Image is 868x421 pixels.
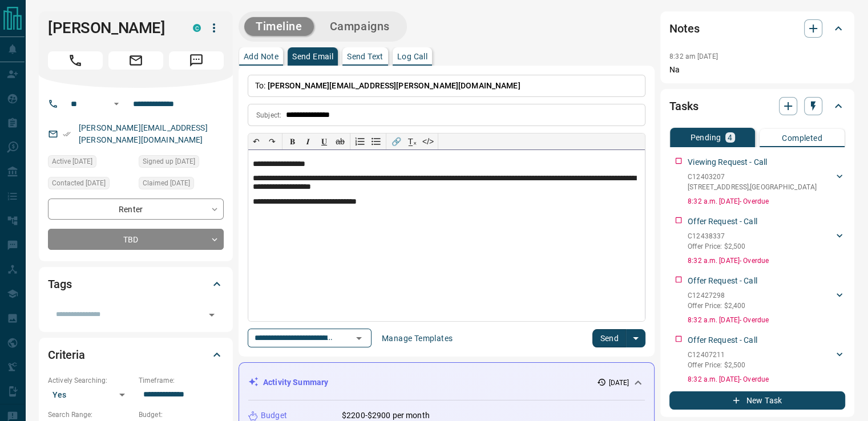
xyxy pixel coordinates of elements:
div: split button [592,329,645,347]
p: Send Text [347,52,383,60]
p: 8:32 a.m. [DATE] - Overdue [688,256,845,266]
p: Search Range: [48,410,133,420]
p: C12403207 [688,172,817,182]
p: Send Email [292,52,333,60]
div: Mon Oct 06 2025 [48,177,133,193]
button: Campaigns [318,17,401,36]
div: Renter [48,199,224,220]
button: </> [420,133,436,149]
p: Timeframe: [139,375,224,386]
div: Criteria [48,341,224,369]
span: [PERSON_NAME][EMAIL_ADDRESS][PERSON_NAME][DOMAIN_NAME] [268,81,520,90]
button: Manage Templates [375,329,459,347]
p: Na [669,64,845,76]
div: Sun Dec 10 2023 [139,155,224,171]
span: Call [48,51,103,70]
p: Add Note [244,52,278,60]
p: Log Call [397,52,427,60]
p: [DATE] [608,378,629,388]
button: New Task [669,391,845,410]
div: TBD [48,229,224,250]
p: 8:32 a.m. [DATE] - Overdue [688,374,845,384]
p: Budget: [139,410,224,420]
h2: Tasks [669,97,698,115]
span: Claimed [DATE] [143,177,190,189]
div: Sun Oct 05 2025 [48,155,133,171]
div: C12427298Offer Price: $2,400 [688,288,845,313]
p: 8:32 a.m. [DATE] - Overdue [688,315,845,325]
button: 𝐁 [284,133,300,149]
div: Activity Summary[DATE] [248,372,645,393]
button: 🔗 [388,133,404,149]
div: C12407211Offer Price: $2,500 [688,347,845,373]
h2: Tags [48,275,71,293]
p: Offer Price: $2,500 [688,360,745,370]
span: Message [169,51,224,70]
p: 4 [728,133,732,141]
h2: Notes [669,19,699,38]
div: Notes [669,15,845,42]
button: Open [204,307,220,323]
button: Numbered list [352,133,368,149]
p: [STREET_ADDRESS] , [GEOGRAPHIC_DATA] [688,182,817,192]
div: condos.ca [193,24,201,32]
button: Open [351,330,367,346]
button: Timeline [244,17,314,36]
button: 𝐔 [316,133,332,149]
button: 𝑰 [300,133,316,149]
p: Subject: [256,110,281,120]
p: Viewing Request - Call [688,156,767,168]
p: Offer Price: $2,500 [688,241,745,252]
p: Actively Searching: [48,375,133,386]
p: C12407211 [688,350,745,360]
span: Signed up [DATE] [143,156,195,167]
a: [PERSON_NAME][EMAIL_ADDRESS][PERSON_NAME][DOMAIN_NAME] [79,123,208,144]
p: Offer Price: $2,400 [688,301,745,311]
span: 𝐔 [321,137,327,146]
p: Activity Summary [263,377,328,388]
button: Send [592,329,626,347]
p: Offer Request - Call [688,334,757,346]
button: Bullet list [368,133,384,149]
button: ab [332,133,348,149]
svg: Email Verified [63,130,71,138]
div: C12438337Offer Price: $2,500 [688,229,845,254]
s: ab [336,137,345,146]
span: Active [DATE] [52,156,92,167]
button: ↷ [264,133,280,149]
p: C12438337 [688,231,745,241]
div: Tags [48,270,224,298]
button: T̲ₓ [404,133,420,149]
div: C12403207[STREET_ADDRESS],[GEOGRAPHIC_DATA] [688,169,845,195]
p: C12427298 [688,290,745,301]
div: Mon Oct 06 2025 [139,177,224,193]
p: Completed [782,134,822,142]
p: Offer Request - Call [688,216,757,228]
button: Open [110,97,123,111]
h1: [PERSON_NAME] [48,19,176,37]
h2: Criteria [48,346,85,364]
p: 8:32 a.m. [DATE] - Overdue [688,196,845,207]
div: Yes [48,386,133,404]
button: ↶ [248,133,264,149]
div: Tasks [669,92,845,120]
p: Offer Request - Call [688,275,757,287]
span: Contacted [DATE] [52,177,106,189]
p: Pending [690,133,721,141]
p: To: [248,75,645,97]
p: 8:32 am [DATE] [669,52,718,60]
span: Email [108,51,163,70]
